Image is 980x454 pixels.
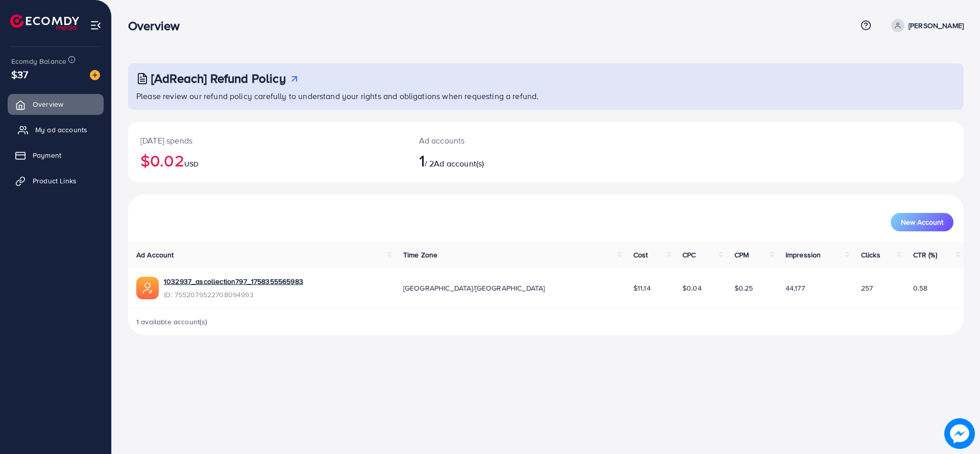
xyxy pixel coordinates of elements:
h3: [AdReach] Refund Policy [151,71,286,86]
img: ic-ads-acc.e4c84228.svg [136,277,159,299]
span: Ecomdy Balance [11,56,66,66]
a: 1032937_ascollection797_1758355565983 [164,276,303,286]
span: $0.04 [682,283,702,293]
img: menu [90,19,102,31]
p: [PERSON_NAME] [909,19,964,32]
span: Overview [33,99,63,109]
span: $11.14 [633,283,651,293]
img: image [90,70,100,80]
a: Payment [8,145,104,165]
h2: / 2 [419,151,603,170]
h2: $0.02 [140,151,395,170]
h3: Overview [128,18,188,33]
button: New Account [891,213,953,231]
a: [PERSON_NAME] [887,19,964,32]
a: Overview [8,94,104,114]
p: Please review our refund policy carefully to understand your rights and obligations when requesti... [136,90,958,102]
span: 0.58 [913,283,928,293]
span: CTR (%) [913,250,937,260]
span: Impression [786,250,821,260]
span: Clicks [861,250,880,260]
span: CPM [734,250,749,260]
img: logo [10,14,79,30]
span: 44,177 [786,283,805,293]
span: Ad Account [136,250,174,260]
span: New Account [901,219,943,226]
span: My ad accounts [35,125,87,135]
span: $0.25 [734,283,753,293]
p: [DATE] spends [140,134,395,147]
span: Time Zone [403,250,437,260]
span: USD [184,159,199,169]
span: [GEOGRAPHIC_DATA]/[GEOGRAPHIC_DATA] [403,283,545,293]
p: Ad accounts [419,134,603,147]
a: My ad accounts [8,120,104,140]
span: Product Links [33,176,77,186]
img: image [944,418,975,449]
span: Ad account(s) [434,158,484,169]
span: Cost [633,250,648,260]
span: 1 [419,149,425,172]
span: Payment [33,150,61,160]
span: CPC [682,250,696,260]
a: Product Links [8,171,104,191]
span: ID: 7552079522708094993 [164,290,303,300]
span: $37 [11,67,28,82]
span: 257 [861,283,873,293]
span: 1 available account(s) [136,317,208,327]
